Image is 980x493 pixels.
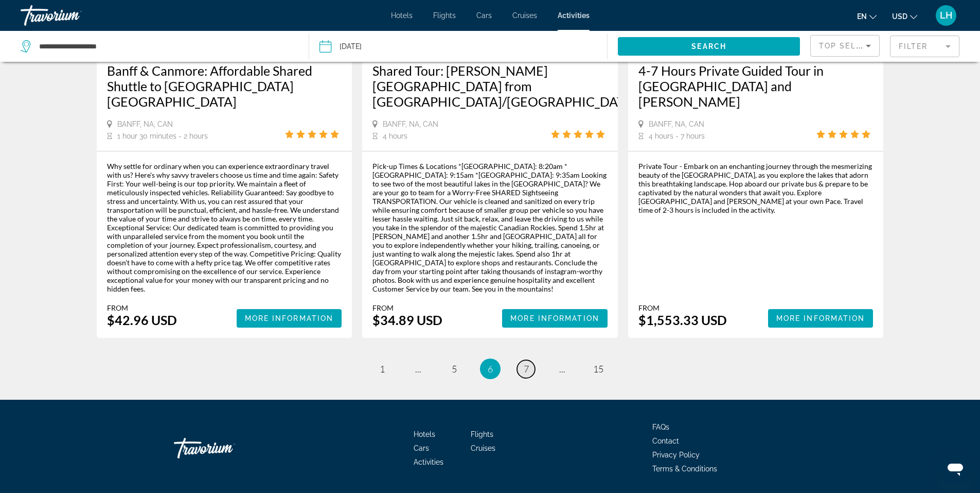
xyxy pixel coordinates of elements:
[380,363,385,375] span: 1
[107,162,342,293] div: Why settle for ordinary when you can experience extraordinary travel with us? Here's why savvy tr...
[558,11,590,20] a: Activities
[940,10,952,21] span: LH
[117,132,208,140] span: 1 hour 30 minutes - 2 hours
[933,5,959,26] button: User Menu
[939,452,972,485] iframe: Button to launch messaging window
[502,309,608,328] button: More Information
[433,11,456,20] a: Flights
[618,37,800,56] button: Search
[649,132,705,140] span: 4 hours - 7 hours
[372,303,442,312] div: From
[414,458,443,466] a: Activities
[117,120,173,128] span: Banff, NA, CAN
[383,120,438,128] span: Banff, NA, CAN
[892,9,917,24] button: Change currency
[652,465,717,473] a: Terms & Conditions
[107,303,177,312] div: From
[372,312,442,328] div: $34.89 USD
[372,63,608,109] a: Shared Tour: [PERSON_NAME][GEOGRAPHIC_DATA] from [GEOGRAPHIC_DATA]/[GEOGRAPHIC_DATA]
[174,433,277,464] a: Travorium
[652,451,700,459] a: Privacy Policy
[857,9,877,24] button: Change language
[890,35,959,58] button: Filter
[524,363,529,375] span: 7
[652,423,669,431] a: FAQs
[476,11,492,20] a: Cars
[638,162,874,214] div: Private Tour - Embark on an enchanting journey through the mesmerizing beauty of the [GEOGRAPHIC_...
[768,309,874,328] button: More Information
[638,312,727,328] div: $1,553.33 USD
[638,63,874,109] a: 4-7 Hours Private Guided Tour in [GEOGRAPHIC_DATA] and [PERSON_NAME]
[452,363,457,375] span: 5
[245,314,334,322] span: More Information
[414,430,435,438] a: Hotels
[414,444,429,452] a: Cars
[237,309,342,328] button: More Information
[391,11,413,20] a: Hotels
[857,12,867,21] span: en
[415,363,421,375] span: ...
[776,314,865,322] span: More Information
[819,40,871,52] mat-select: Sort by
[652,437,679,445] a: Contact
[97,359,884,379] nav: Pagination
[819,42,878,50] span: Top Sellers
[372,162,608,293] div: Pick-up Times & Locations *[GEOGRAPHIC_DATA]: 8:20am *[GEOGRAPHIC_DATA]: 9:15am *[GEOGRAPHIC_DATA...
[510,314,599,322] span: More Information
[319,31,608,62] button: Date: Feb 2, 2026
[593,363,603,375] span: 15
[471,444,495,452] a: Cruises
[638,303,727,312] div: From
[471,430,493,438] a: Flights
[488,363,493,375] span: 6
[559,363,565,375] span: ...
[21,2,123,29] a: Travorium
[649,120,704,128] span: Banff, NA, CAN
[383,132,407,140] span: 4 hours
[107,63,342,109] a: Banff & Canmore: Affordable Shared Shuttle to [GEOGRAPHIC_DATA] [GEOGRAPHIC_DATA]
[892,12,907,21] span: USD
[107,312,177,328] div: $42.96 USD
[691,42,726,50] span: Search
[512,11,537,20] a: Cruises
